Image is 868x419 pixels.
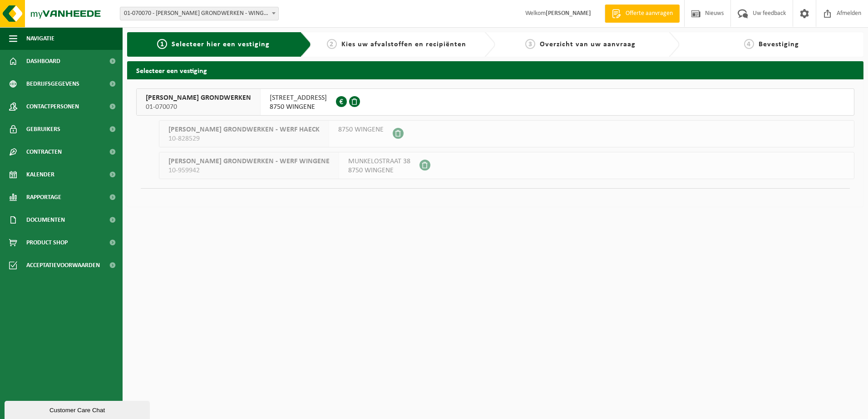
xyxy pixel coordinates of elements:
span: 3 [525,39,535,49]
span: 4 [744,39,754,49]
iframe: chat widget [5,399,152,419]
span: Offerte aanvragen [623,9,675,18]
span: 8750 WINGENE [348,166,410,175]
a: Offerte aanvragen [605,5,680,23]
span: [PERSON_NAME] GRONDWERKEN - WERF WINGENE [168,157,330,166]
span: Kalender [26,163,54,186]
span: Contactpersonen [26,95,79,118]
span: Overzicht van uw aanvraag [540,41,636,48]
span: 01-070070 - PATTEEUW KOEN GRONDWERKEN - WINGENE [120,7,279,20]
span: Selecteer hier een vestiging [172,41,270,48]
span: [PERSON_NAME] GRONDWERKEN [146,93,251,102]
span: 8750 WINGENE [270,102,327,112]
span: [STREET_ADDRESS] [270,93,327,102]
span: Documenten [26,209,65,231]
span: Bevestiging [759,41,799,48]
button: [PERSON_NAME] GRONDWERKEN 01-070070 [STREET_ADDRESS]8750 WINGENE [136,88,854,116]
span: 01-070070 [146,102,251,112]
span: Gebruikers [26,118,60,141]
span: 2 [327,39,337,49]
span: Dashboard [26,50,60,73]
span: 1 [157,39,167,49]
span: Bedrijfsgegevens [26,73,79,95]
span: 8750 WINGENE [338,125,384,134]
span: 01-070070 - PATTEEUW KOEN GRONDWERKEN - WINGENE [120,7,278,20]
span: Contracten [26,141,62,163]
span: 10-959942 [168,166,330,175]
span: Rapportage [26,186,61,209]
span: [PERSON_NAME] GRONDWERKEN - WERF HAECK [168,125,320,134]
span: Product Shop [26,231,68,254]
span: MUNKELOSTRAAT 38 [348,157,410,166]
span: 10-828529 [168,134,320,143]
span: Kies uw afvalstoffen en recipiënten [341,41,466,48]
span: Acceptatievoorwaarden [26,254,100,277]
h2: Selecteer een vestiging [127,61,863,79]
strong: [PERSON_NAME] [546,10,591,17]
span: Navigatie [26,27,54,50]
